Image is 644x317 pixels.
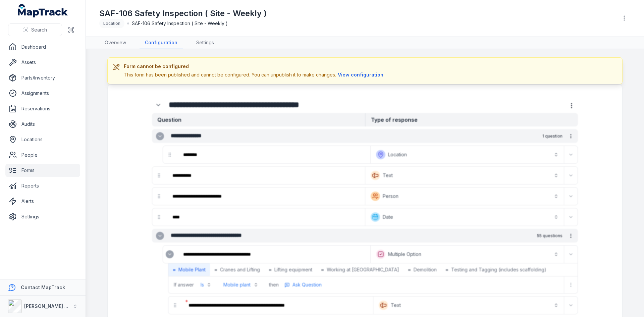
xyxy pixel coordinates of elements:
div: Location [99,19,124,28]
h1: SAF-106 Safety Inspection ( Site - Weekly ) [99,8,267,19]
span: Search [31,27,47,33]
strong: Contact MapTrack [21,284,65,290]
a: Configuration [140,37,183,49]
a: Assignments [5,87,80,100]
a: Audits [5,117,80,131]
button: View configuration [336,71,385,78]
h3: Form cannot be configured [124,63,385,70]
a: Forms [5,164,80,177]
a: Locations [5,133,80,146]
a: Parts/Inventory [5,71,80,85]
span: SAF-106 Safety Inspection ( Site - Weekly ) [132,20,228,27]
a: Reports [5,179,80,193]
a: Dashboard [5,40,80,54]
button: Search [8,23,62,36]
a: Settings [5,210,80,223]
div: This form has been published and cannot be configured. You can unpublish it to make changes. [124,71,385,78]
a: People [5,148,80,162]
a: MapTrack [18,4,68,17]
a: Alerts [5,195,80,208]
a: Overview [99,37,131,49]
a: Assets [5,56,80,69]
strong: [PERSON_NAME] Group [24,303,79,309]
a: Settings [191,37,219,49]
a: Reservations [5,102,80,115]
